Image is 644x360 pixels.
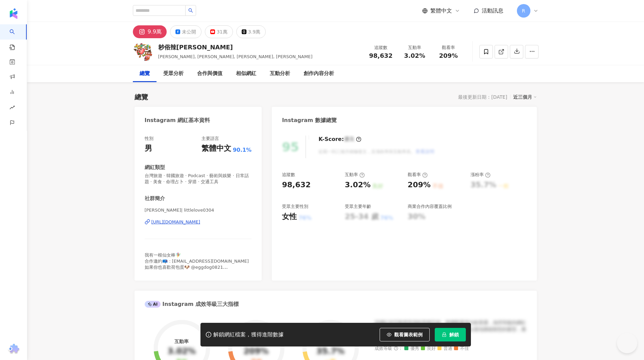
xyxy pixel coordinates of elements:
div: 成效等級 ： [375,346,527,351]
div: 總覽 [135,92,148,102]
span: 209% [439,52,458,59]
span: 繁體中文 [430,7,452,15]
div: K-Score : [318,136,361,143]
div: 解鎖網紅檔案，獲得進階數據 [213,331,284,338]
div: 觀看率 [436,44,461,51]
img: KOL Avatar [133,42,153,62]
span: rise [9,101,15,116]
span: R [522,7,525,15]
div: 31萬 [217,27,228,37]
div: 相似網紅 [236,70,256,78]
span: 活動訊息 [482,7,503,14]
div: 男 [145,143,152,154]
a: search [9,24,23,51]
div: Instagram 網紅基本資料 [145,117,210,124]
a: [URL][DOMAIN_NAME] [145,219,252,225]
div: 總覽 [140,70,150,78]
span: 台灣旅遊 · 韓國旅遊 · Podcast · 藝術與娛樂 · 日常話題 · 美食 · 命理占卜 · 穿搭 · 交通工具 [145,173,252,185]
span: [PERSON_NAME], [PERSON_NAME], [PERSON_NAME], [PERSON_NAME] [158,54,313,59]
div: 主要語言 [201,136,219,142]
div: 受眾主要性別 [282,203,308,210]
div: 漲粉率 [471,172,491,178]
div: 209% [408,180,431,190]
button: 觀看圖表範例 [380,328,430,341]
button: 未公開 [170,25,201,38]
div: 209% [243,347,268,356]
div: 創作內容分析 [304,70,334,78]
div: 合作與價值 [197,70,222,78]
span: 98,632 [369,52,392,59]
div: 追蹤數 [282,172,295,178]
span: 觀看圖表範例 [394,332,423,337]
span: [PERSON_NAME]| littlelove0304 [145,207,252,213]
div: 受眾分析 [163,70,184,78]
div: 網紅類型 [145,164,165,171]
div: 3.02% [345,180,371,190]
div: 觀看率 [408,172,428,178]
button: 3.9萬 [236,25,266,38]
span: 普通 [437,346,452,351]
div: 追蹤數 [368,44,394,51]
div: 3.02% [168,347,196,356]
div: [URL][DOMAIN_NAME] [151,219,200,225]
div: 98,632 [282,180,311,190]
div: 商業合作內容覆蓋比例 [408,203,452,210]
div: 耖俗辣[PERSON_NAME] [158,43,313,51]
div: 互動率 [402,44,428,51]
div: 35.7% [316,347,344,356]
div: 最後更新日期：[DATE] [458,94,507,100]
div: 3.9萬 [248,27,260,37]
img: logo icon [8,8,19,19]
button: 31萬 [205,25,233,38]
span: 優秀 [404,346,419,351]
button: 9.9萬 [133,25,167,38]
div: 性別 [145,136,153,142]
div: 9.9萬 [148,27,162,37]
span: 解鎖 [449,332,459,337]
img: chrome extension [7,344,20,355]
button: 解鎖 [435,328,466,341]
span: lock [442,332,447,337]
div: 受眾主要年齡 [345,203,371,210]
div: 互動率 [345,172,365,178]
span: 不佳 [454,346,469,351]
span: search [188,8,193,13]
span: 3.02% [404,52,425,59]
div: 社群簡介 [145,195,165,202]
span: 良好 [421,346,436,351]
div: AI [145,301,161,308]
span: 我有一根仙女棒🧚‍♀️ 合作邀約📪：[EMAIL_ADDRESS][DOMAIN_NAME] 如果你也喜歡荷包蛋🐶 @eggdog0821 ⬇️我的一切都在這個連結⬇️ [145,253,249,276]
span: 90.1% [233,146,252,154]
div: 該網紅的互動率和漲粉率都不錯，唯獨觀看率比較普通，為同等級的網紅的中低等級，效果不一定會好，但仍然建議可以發包開箱類型的案型，應該會比較有成效！ [375,319,527,339]
div: Instagram 數據總覽 [282,117,337,124]
div: 互動分析 [270,70,290,78]
div: Instagram 成效等級三大指標 [145,301,239,308]
div: 未公開 [182,27,196,37]
div: 女性 [282,212,297,222]
div: 近三個月 [513,93,537,101]
div: 繁體中文 [201,143,231,154]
